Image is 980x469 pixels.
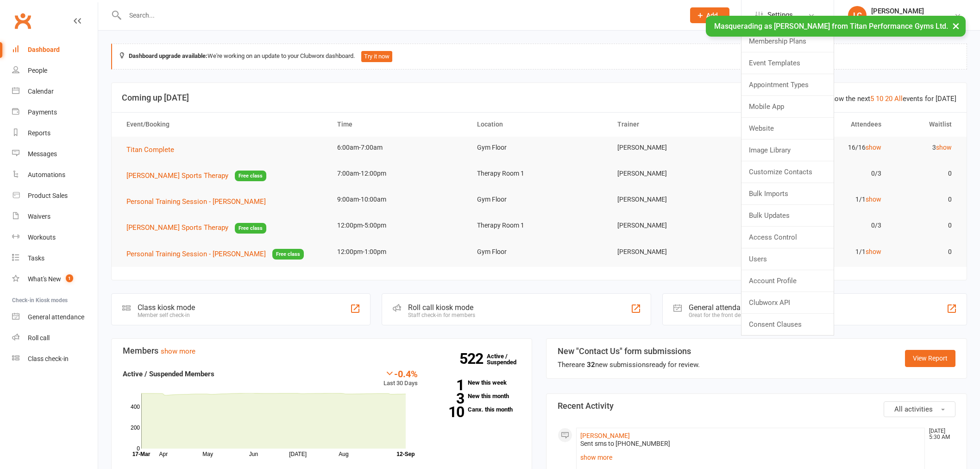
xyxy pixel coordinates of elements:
div: Roll call [28,334,50,342]
th: Location [469,113,609,136]
strong: 3 [432,392,464,406]
a: Calendar [12,81,98,102]
span: Titan Complete [126,146,174,154]
span: [PERSON_NAME] Sports Therapy [126,171,228,180]
button: × [948,16,964,36]
h3: New "Contact Us" form submissions [558,347,700,356]
a: Consent Clauses [741,314,834,335]
a: Bulk Updates [741,205,834,226]
a: View Report [905,350,955,367]
div: -0.4% [383,368,418,379]
div: Last 30 Days [383,368,418,388]
span: 1 [66,274,73,282]
button: [PERSON_NAME] Sports TherapyFree class [126,170,266,182]
strong: Active / Suspended Members [123,370,214,378]
td: [PERSON_NAME] [609,241,749,263]
td: 12:00pm-5:00pm [329,215,469,236]
a: Waivers [12,206,98,227]
a: Reports [12,123,98,144]
div: General attendance [28,313,84,321]
div: Calendar [28,88,54,95]
span: Free class [235,223,266,234]
div: Reports [28,129,50,137]
a: Access Control [741,227,834,248]
td: 6:00am-7:00am [329,137,469,158]
div: [PERSON_NAME] [871,7,954,15]
a: Clubworx [11,9,34,32]
a: Workouts [12,227,98,248]
a: Users [741,248,834,270]
td: [PERSON_NAME] [609,163,749,184]
a: Messages [12,144,98,165]
div: We're working on an update to your Clubworx dashboard. [111,44,967,70]
div: Great for the front desk [689,312,792,318]
div: Class kiosk mode [138,303,195,312]
span: Personal Training Session - [PERSON_NAME] [126,197,266,206]
a: show [936,144,952,151]
a: show [866,196,881,203]
strong: 522 [459,352,487,366]
a: show more [161,347,195,355]
strong: 32 [587,361,595,369]
span: Free class [235,171,266,181]
strong: 10 [432,405,464,419]
button: Titan Complete [126,144,181,155]
div: Roll call kiosk mode [408,303,475,312]
button: All activities [884,401,955,417]
h3: Recent Activity [558,401,955,411]
span: Masquerading as [PERSON_NAME] from Titan Performance Gyms Ltd. [714,22,948,31]
a: Website [741,118,834,139]
button: [PERSON_NAME] Sports TherapyFree class [126,222,266,234]
h3: Coming up [DATE] [122,93,956,102]
a: All [894,95,903,103]
div: Member self check-in [138,312,195,318]
th: Time [329,113,469,136]
td: [PERSON_NAME] [609,189,749,210]
div: General attendance kiosk mode [689,303,792,312]
h3: Members [123,346,521,355]
a: General attendance kiosk mode [12,307,98,328]
strong: 1 [432,378,464,392]
a: Image Library [741,139,834,161]
a: Clubworx API [741,292,834,313]
span: Add [706,12,718,19]
td: 9:00am-10:00am [329,189,469,210]
button: Personal Training Session - [PERSON_NAME]Free class [126,248,304,260]
a: Customize Contacts [741,161,834,183]
a: 10Canx. this month [432,406,521,412]
td: Therapy Room 1 [469,163,609,184]
div: Dashboard [28,46,60,53]
div: There are new submissions ready for review. [558,359,700,370]
div: Show the next events for [DATE] [827,93,956,104]
button: Add [690,7,729,23]
td: 0 [890,189,960,210]
a: 522Active / Suspended [487,346,528,372]
div: What's New [28,275,61,283]
div: Titan Performance Gyms Ltd [871,15,954,24]
td: Gym Floor [469,189,609,210]
div: Tasks [28,254,44,262]
a: 1New this week [432,380,521,386]
strong: Dashboard upgrade available: [129,52,207,59]
a: 3New this month [432,393,521,399]
td: 0 [890,163,960,184]
a: 10 [876,95,883,103]
a: Membership Plans [741,31,834,52]
td: [PERSON_NAME] [609,215,749,236]
td: 7:00am-12:00pm [329,163,469,184]
span: [PERSON_NAME] Sports Therapy [126,223,228,232]
a: Event Templates [741,52,834,74]
td: Gym Floor [469,137,609,158]
a: Bulk Imports [741,183,834,204]
a: show [866,248,881,255]
time: [DATE] 5:30 AM [924,428,955,440]
a: What's New1 [12,269,98,290]
th: Waitlist [890,113,960,136]
div: LC [848,6,867,25]
a: 5 [870,95,874,103]
a: Appointment Types [741,74,834,95]
span: Sent sms to [PHONE_NUMBER] [580,440,670,447]
td: Gym Floor [469,241,609,263]
a: Payments [12,102,98,123]
th: Trainer [609,113,749,136]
